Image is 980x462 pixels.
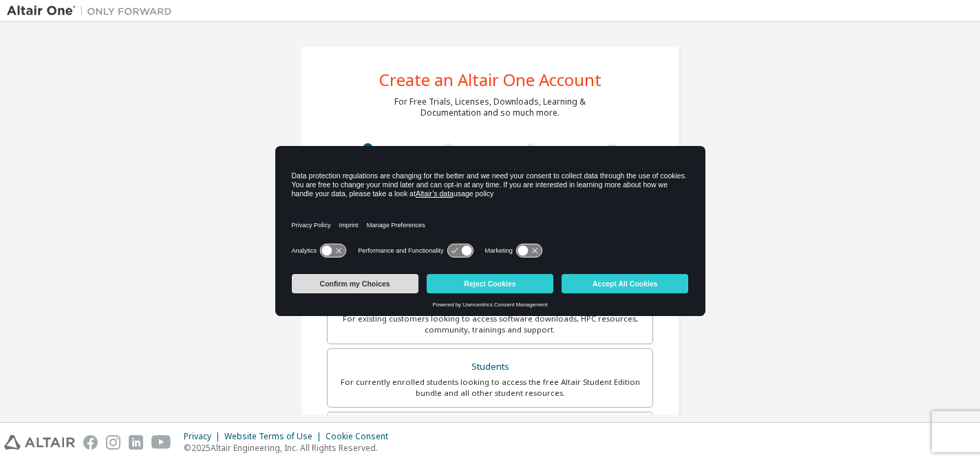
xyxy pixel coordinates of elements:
[106,435,120,450] img: instagram.svg
[336,377,644,399] div: For currently enrolled students looking to access the free Altair Student Edition bundle and all ...
[326,431,396,442] div: Cookie Consent
[4,435,75,450] img: altair_logo.svg
[224,431,326,442] div: Website Terms of Use
[394,96,586,118] div: For Free Trials, Licenses, Downloads, Learning & Documentation and so much more.
[151,435,171,450] img: youtube.svg
[336,357,644,377] div: Students
[7,4,179,18] img: Altair One
[336,313,644,335] div: For existing customers looking to access software downloads, HPC resources, community, trainings ...
[184,431,224,442] div: Privacy
[83,435,98,450] img: facebook.svg
[379,72,601,88] div: Create an Altair One Account
[129,435,143,450] img: linkedin.svg
[184,442,396,454] p: © 2025 Altair Engineering, Inc. All Rights Reserved.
